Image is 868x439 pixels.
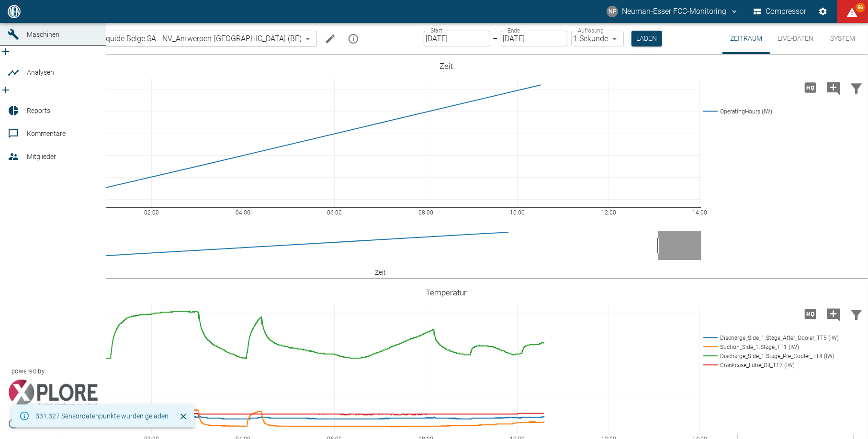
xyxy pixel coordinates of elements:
span: Hohe Auflösung [799,309,822,318]
div: 331.327 Sensordatenpunkte wurden geladen [35,407,169,425]
button: Zeitraum [722,23,770,54]
button: Laden [631,31,662,46]
span: 13.0007/1_Air Liquide Belge SA - NV_Antwerpen-[GEOGRAPHIC_DATA] (BE) [51,33,302,44]
span: Maschinen [27,31,59,38]
button: Compressor [752,3,809,20]
div: 1 Sekunde [571,31,624,46]
button: mission info [344,29,363,48]
label: Auflösung [578,26,604,34]
img: logo [7,5,22,18]
a: 13.0007/1_Air Liquide Belge SA - NV_Antwerpen-[GEOGRAPHIC_DATA] (BE) [35,33,302,45]
input: DD.MM.YYYY [424,31,490,46]
button: Kommentar hinzufügen [822,75,845,100]
button: Kommentar hinzufügen [822,302,845,326]
span: 86 [856,3,865,12]
button: Live-Daten [770,23,821,54]
span: Analysen [27,68,54,76]
span: Kommentare [27,130,66,137]
button: Machine bearbeiten [321,29,340,48]
span: Reports [27,107,50,114]
input: DD.MM.YYYY [501,31,567,46]
div: NF [607,6,618,17]
button: Einstellungen [814,3,832,20]
p: – [493,33,498,44]
label: Ende [507,26,520,34]
button: System [821,23,864,54]
span: powered by [11,367,45,376]
button: Daten filtern [845,302,868,326]
button: fcc-monitoring@neuman-esser.com [605,3,740,20]
span: Mitglieder [27,153,56,160]
img: Xplore Logo [8,380,98,408]
label: Start [430,26,442,34]
span: Hohe Auflösung [799,82,822,91]
button: Daten filtern [845,75,868,100]
button: Schließen [176,409,191,424]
